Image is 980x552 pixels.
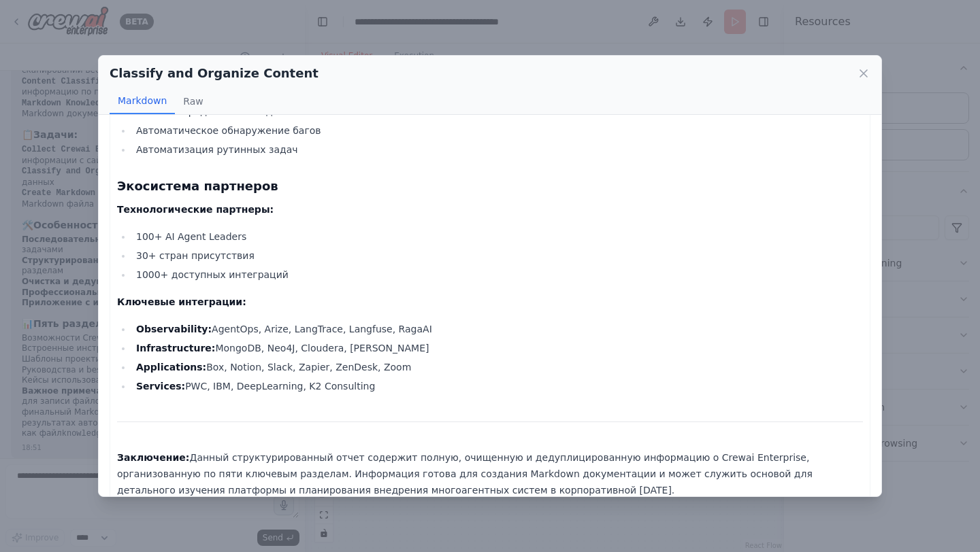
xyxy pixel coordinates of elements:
strong: Ключевые интеграции: [117,296,246,307]
li: 1000+ доступных интеграций [132,266,863,283]
li: MongoDB, Neo4J, Cloudera, [PERSON_NAME] [132,340,863,356]
li: 30+ стран присутствия [132,247,863,264]
li: 100+ AI Agent Leaders [132,228,863,245]
li: Автоматизация рутинных задач [132,141,863,158]
h2: Classify and Organize Content [110,64,318,83]
li: Box, Notion, Slack, Zapier, ZenDesk, Zoom [132,359,863,375]
li: Автоматическое обнаружение багов [132,122,863,139]
li: PWC, IBM, DeepLearning, K2 Consulting [132,378,863,394]
li: AgentOps, Arize, LangTrace, Langfuse, RagaAI [132,321,863,337]
button: Raw [175,88,211,114]
strong: Services: [136,381,185,392]
button: Markdown [110,88,175,114]
strong: Observability: [136,324,212,334]
strong: Заключение: [117,452,189,463]
p: Данный структурированный отчет содержит полную, очищенную и дедуплицированную информацию о Crewai... [117,449,863,498]
strong: Infrastructure: [136,343,215,353]
strong: Технологические партнеры: [117,204,274,215]
h3: Экосистема партнеров [117,177,863,196]
strong: Applications: [136,362,206,373]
